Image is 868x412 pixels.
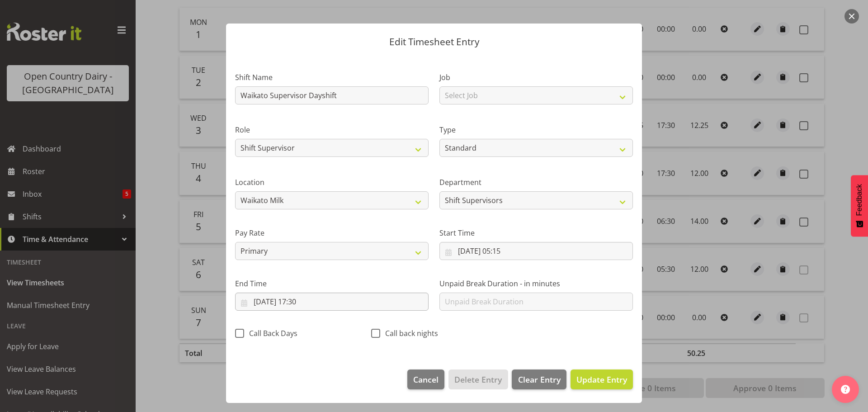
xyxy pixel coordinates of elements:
[235,177,429,188] label: Location
[512,369,566,389] button: Clear Entry
[235,86,429,104] input: Shift Name
[413,374,439,385] span: Cancel
[407,369,444,389] button: Cancel
[380,329,438,338] span: Call back nights
[439,293,633,311] input: Unpaid Break Duration
[235,124,429,135] label: Role
[235,293,429,311] input: Click to select...
[571,369,633,389] button: Update Entry
[841,385,850,394] img: help-xxl-2.png
[518,374,561,385] span: Clear Entry
[439,72,633,83] label: Job
[439,242,633,260] input: Click to select...
[439,278,633,289] label: Unpaid Break Duration - in minutes
[235,227,429,238] label: Pay Rate
[439,227,633,238] label: Start Time
[851,175,868,237] button: Feedback - Show survey
[454,374,502,385] span: Delete Entry
[439,177,633,188] label: Department
[235,37,633,47] p: Edit Timesheet Entry
[576,374,627,385] span: Update Entry
[235,72,429,83] label: Shift Name
[439,124,633,135] label: Type
[235,278,429,289] label: End Time
[244,329,297,338] span: Call Back Days
[855,184,863,216] span: Feedback
[448,369,508,389] button: Delete Entry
